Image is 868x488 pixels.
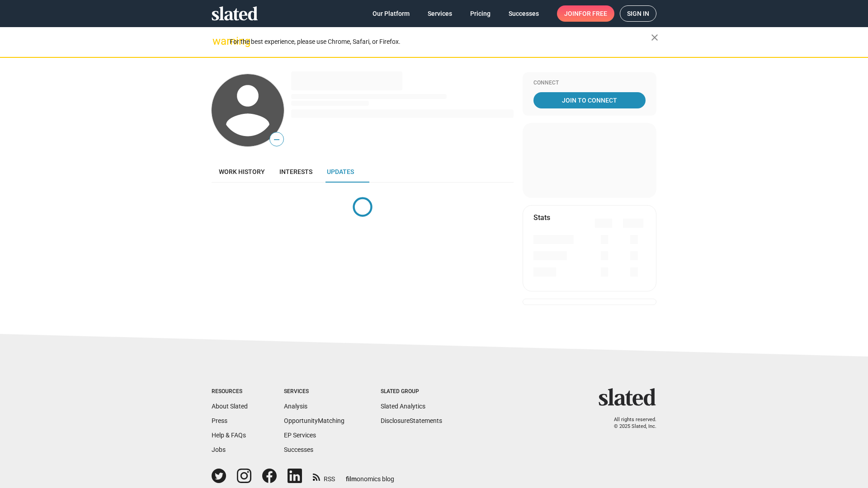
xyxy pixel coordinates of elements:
a: Work history [212,161,272,183]
a: Joinfor free [557,5,614,22]
a: OpportunityMatching [284,417,344,424]
span: film [346,475,357,483]
span: Updates [327,168,354,175]
a: Join To Connect [533,92,646,108]
span: Sign in [627,6,649,21]
mat-icon: close [649,32,660,43]
span: Pricing [470,5,491,22]
a: Successes [501,5,546,22]
mat-card-title: Stats [533,213,550,222]
a: Help & FAQs [212,432,246,439]
div: Resources [212,388,248,395]
p: All rights reserved. © 2025 Slated, Inc. [604,417,656,430]
mat-icon: warning [212,36,223,47]
a: DisclosureStatements [381,417,442,424]
span: Successes [509,5,539,22]
a: Slated Analytics [381,403,425,410]
a: filmonomics blog [346,468,394,483]
div: Services [284,388,344,395]
span: Our Platform [373,5,410,22]
a: Jobs [212,446,226,453]
span: Join [564,5,607,22]
span: Join To Connect [535,92,644,108]
a: Press [212,417,227,424]
div: For the best experience, please use Chrome, Safari, or Firefox. [230,36,651,48]
a: Updates [320,161,361,183]
a: RSS [313,469,335,483]
div: Slated Group [381,388,442,395]
span: Work history [219,168,265,175]
a: Our Platform [365,5,417,22]
span: for free [579,5,607,22]
span: — [270,134,283,145]
span: Services [428,5,452,22]
a: Pricing [463,5,498,22]
a: Successes [284,446,313,453]
span: Interests [279,168,312,175]
a: Sign in [620,5,656,22]
a: Analysis [284,403,307,410]
div: Connect [533,80,646,87]
a: Interests [272,161,320,183]
a: Services [420,5,459,22]
a: EP Services [284,432,316,439]
a: About Slated [212,403,248,410]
